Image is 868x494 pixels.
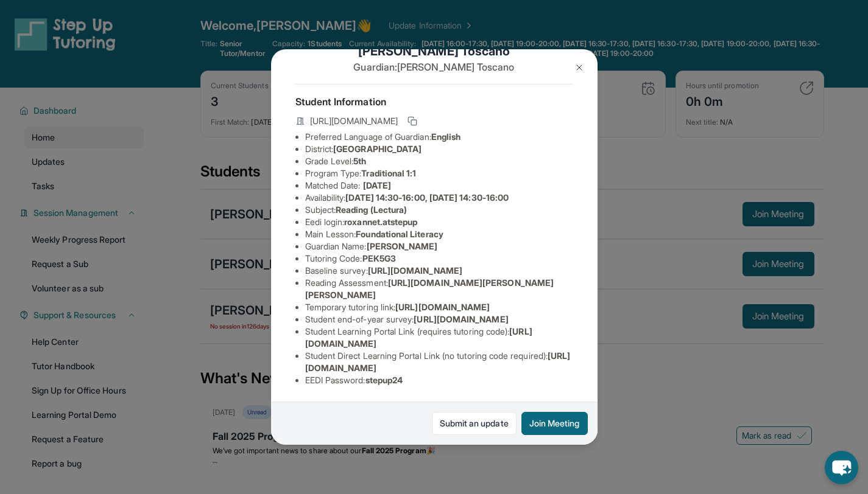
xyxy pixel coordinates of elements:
[305,265,573,277] li: Baseline survey :
[295,60,573,74] p: Guardian: [PERSON_NAME] Toscano
[310,115,398,127] span: [URL][DOMAIN_NAME]
[336,204,407,215] span: Reading (Lectura)
[295,94,573,109] h4: Student Information
[305,204,573,216] li: Subject :
[305,131,573,143] li: Preferred Language of Guardian:
[333,144,422,154] span: [GEOGRAPHIC_DATA]
[362,253,396,263] span: PEK5G3
[365,375,403,385] span: stepup24
[305,277,573,301] li: Reading Assessment :
[521,412,588,435] button: Join Meeting
[305,313,573,325] li: Student end-of-year survey :
[295,43,573,60] h1: [PERSON_NAME] Toscano
[363,180,391,190] span: [DATE]
[305,228,573,240] li: Main Lesson :
[432,412,517,435] a: Submit an update
[305,192,573,204] li: Availability:
[305,155,573,167] li: Grade Level:
[305,143,573,155] li: District:
[305,350,573,374] li: Student Direct Learning Portal Link (no tutoring code required) :
[405,114,420,128] button: Copy link
[305,240,573,252] li: Guardian Name :
[305,167,573,179] li: Program Type:
[305,179,573,192] li: Matched Date:
[353,156,366,166] span: 5th
[574,63,584,72] img: Close Icon
[395,302,490,312] span: [URL][DOMAIN_NAME]
[361,168,416,178] span: Traditional 1:1
[305,374,573,386] li: EEDI Password :
[356,229,443,239] span: Foundational Literacy
[344,217,417,227] span: roxannet.atstepup
[305,301,573,313] li: Temporary tutoring link :
[305,277,554,300] span: [URL][DOMAIN_NAME][PERSON_NAME][PERSON_NAME]
[345,192,509,203] span: [DATE] 14:30-16:00, [DATE] 14:30-16:00
[825,451,858,484] button: chat-button
[368,265,462,276] span: [URL][DOMAIN_NAME]
[414,314,508,324] span: [URL][DOMAIN_NAME]
[305,252,573,265] li: Tutoring Code :
[367,241,438,251] span: [PERSON_NAME]
[431,131,461,142] span: English
[305,325,573,350] li: Student Learning Portal Link (requires tutoring code) :
[305,216,573,228] li: Eedi login :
